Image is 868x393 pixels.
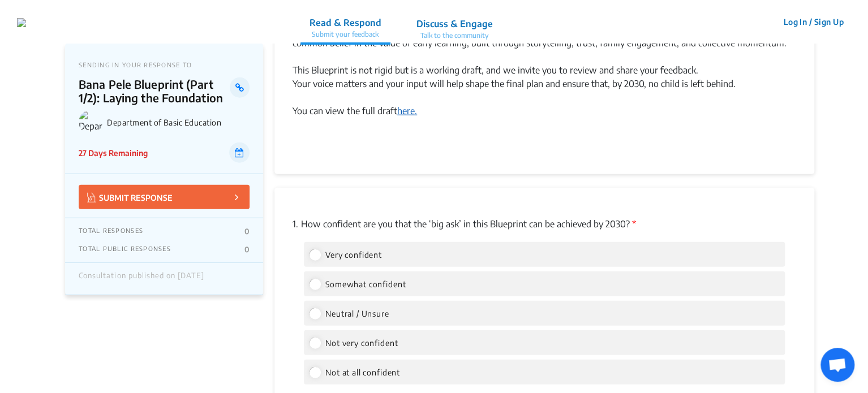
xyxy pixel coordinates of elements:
button: Log In / Sign Up [776,13,851,31]
input: Neutral / Unsure [310,308,320,318]
span: Not very confident [325,338,398,348]
img: Vector.jpg [87,193,96,202]
p: Discuss & Engage [416,17,493,31]
a: here. [397,105,417,116]
p: TOTAL PUBLIC RESPONSES [79,245,171,254]
p: Talk to the community [416,31,493,41]
p: Bana Pele Blueprint (Part 1/2): Laying the Foundation [79,77,230,105]
p: 0 [244,227,250,236]
button: SUBMIT RESPONSE [79,185,250,209]
a: Open chat [820,348,854,382]
input: Not very confident [310,338,320,348]
span: Not at all confident [325,368,400,377]
div: You can view the full draft [293,104,796,131]
p: Department of Basic Education [107,118,250,127]
p: Read & Respond [310,16,381,29]
p: SENDING IN YOUR RESPONSE TO [79,61,250,68]
div: Consultation published on [DATE] [79,271,204,286]
p: 0 [244,245,250,254]
input: Very confident [310,249,320,260]
span: 1. [293,218,298,230]
div: Your voice matters and your input will help shape the final plan and ensure that, by 2030, no chi... [293,77,796,104]
p: 27 Days Remaining [79,147,148,159]
img: r3bhv9o7vttlwasn7lg2llmba4yf [17,18,26,27]
input: Somewhat confident [310,279,320,289]
p: TOTAL RESPONSES [79,227,143,236]
img: Department of Basic Education logo [79,110,102,134]
p: How confident are you that the ‘big ask’ in this Blueprint can be achieved by 2030? [293,217,796,231]
span: Somewhat confident [325,279,406,289]
p: SUBMIT RESPONSE [87,191,173,204]
p: Submit your feedback [310,29,381,40]
div: This Blueprint is not rigid but is a working draft, and we invite you to review and share your fe... [293,63,796,77]
span: Very confident [325,250,382,260]
span: Neutral / Unsure [325,309,389,318]
input: Not at all confident [310,367,320,377]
